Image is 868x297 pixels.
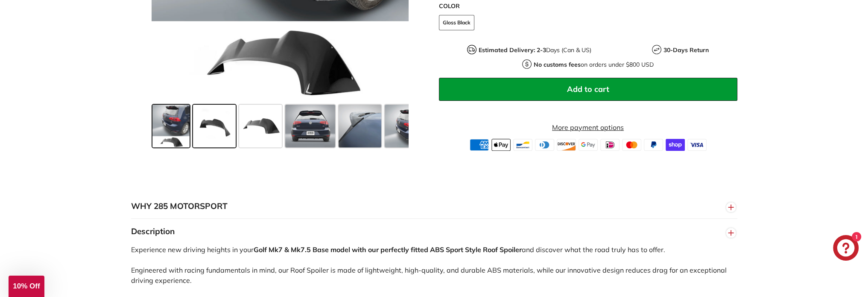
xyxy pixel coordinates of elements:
strong: Estimated Delivery: 2-3 [479,46,546,54]
img: shopify_pay [666,139,685,151]
span: Add to cart [567,84,609,94]
strong: No customs fees [534,61,581,68]
label: COLOR [439,2,737,11]
strong: Golf Mk7 & Mk7.5 Base model with our perfectly fitted ABS Sport Style Roof Spoiler [254,245,522,254]
img: bancontact [513,139,532,151]
img: discover [557,139,576,151]
strong: 30-Days Return [663,46,709,54]
p: Days (Can & US) [479,46,591,55]
span: 10% Off [13,282,40,290]
img: visa [687,139,707,151]
img: google_pay [579,139,598,151]
p: on orders under $800 USD [534,60,654,69]
img: apple_pay [491,139,511,151]
img: paypal [644,139,663,151]
img: american_express [470,139,489,151]
img: ideal [600,139,620,151]
inbox-online-store-chat: Shopify online store chat [830,235,861,263]
button: Add to cart [439,78,737,101]
div: 10% Off [9,276,44,297]
a: More payment options [439,122,737,132]
button: Description [131,219,737,244]
img: master [622,139,641,151]
img: diners_club [535,139,554,151]
button: WHY 285 MOTORSPORT [131,194,737,219]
